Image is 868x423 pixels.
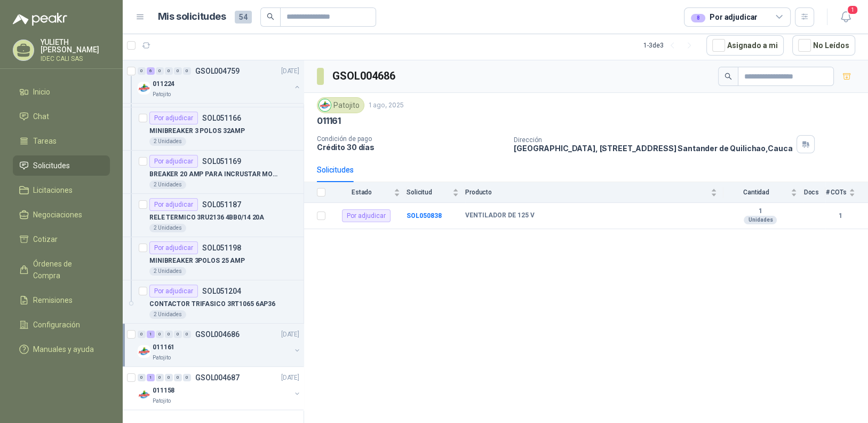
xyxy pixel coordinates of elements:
div: 1 - 3 de 3 [643,37,698,54]
th: Estado [332,182,407,203]
p: Patojito [153,354,171,362]
div: Solicitudes [317,164,354,176]
a: 0 6 0 0 0 0 GSOL004759[DATE] Company Logo011224Patojito [138,65,301,99]
p: Patojito [153,90,171,99]
p: SOL051204 [202,287,241,295]
p: [DATE] [281,330,299,340]
span: Estado [332,189,392,196]
th: Cantidad [723,182,803,203]
a: Solicitudes [13,155,110,176]
p: SOL051169 [202,158,241,165]
div: 0 [165,67,173,75]
p: GSOL004687 [195,374,240,381]
span: Tareas [33,135,57,147]
div: 0 [183,374,191,381]
div: 1 [147,331,155,338]
p: SOL051166 [202,114,241,122]
th: # COTs [825,182,868,203]
div: 0 [174,374,182,381]
button: No Leídos [792,35,855,56]
div: 0 [165,331,173,338]
p: [DATE] [281,66,299,76]
a: 0 1 0 0 0 0 GSOL004686[DATE] Company Logo011161Patojito [138,328,301,362]
img: Logo peakr [13,13,67,26]
a: Inicio [13,82,110,102]
p: Crédito 30 días [317,143,505,152]
p: MINIBREAKER 3POLOS 25 AMP [149,256,245,266]
div: 0 [174,331,182,338]
p: Dirección [514,136,792,144]
p: SOL051187 [202,201,241,208]
img: Company Logo [138,82,150,95]
img: Company Logo [138,345,150,358]
p: Patojito [153,397,171,405]
b: VENTILADOR DE 125 V [465,211,535,220]
div: 0 [156,331,164,338]
div: 2 Unidades [149,137,186,146]
p: 011161 [153,342,174,352]
p: BREAKER 20 AMP PARA INCRUSTAR MONOPOLAR [149,169,282,179]
span: Cotizar [33,233,58,245]
div: Unidades [744,216,777,224]
th: Producto [465,182,723,203]
div: 0 [138,67,146,75]
div: 0 [183,67,191,75]
p: [DATE] [281,373,299,383]
p: IDEC CALI SAS [41,56,110,62]
div: Por adjudicar [149,112,198,124]
div: Por adjudicar [149,155,198,168]
img: Company Logo [319,99,331,111]
a: Por adjudicarSOL051187RELE TERMICO 3RU2136 4BB0/14 20A2 Unidades [123,194,304,237]
p: MINIBREAKER 3 POLOS 32AMP [149,126,245,136]
p: 1 ago, 2025 [369,100,404,111]
p: 011158 [153,386,174,396]
span: Configuración [33,319,80,331]
p: CONTACTOR TRIFASICO 3RT1065 6AP36 [149,299,275,309]
div: Por adjudicar [149,198,198,211]
span: Manuales y ayuda [33,343,94,355]
a: Cotizar [13,229,110,249]
p: YULIETH [PERSON_NAME] [41,38,110,53]
p: SOL051198 [202,244,241,252]
span: Inicio [33,86,50,98]
div: Patojito [317,97,364,113]
div: 0 [156,67,164,75]
a: SOL050838 [407,212,442,220]
p: Condición de pago [317,135,505,143]
h1: Mis solicitudes [158,9,226,25]
div: Por adjudicar [342,209,391,222]
a: Configuración [13,315,110,335]
button: 1 [836,7,855,27]
div: 6 [147,67,155,75]
a: Remisiones [13,290,110,310]
span: Cantidad [723,189,789,196]
b: 1 [723,207,797,216]
span: Licitaciones [33,184,73,196]
img: Company Logo [138,388,150,401]
a: Órdenes de Compra [13,254,110,286]
div: 2 Unidades [149,224,186,232]
a: Por adjudicarSOL051166MINIBREAKER 3 POLOS 32AMP2 Unidades [123,107,304,151]
div: 2 Unidades [149,267,186,276]
div: Por adjudicar [149,285,198,297]
span: Solicitudes [33,160,70,171]
a: Por adjudicarSOL051198MINIBREAKER 3POLOS 25 AMP2 Unidades [123,237,304,280]
span: search [267,13,274,20]
a: Por adjudicarSOL051204CONTACTOR TRIFASICO 3RT1065 6AP362 Unidades [123,280,304,324]
a: Chat [13,106,110,127]
div: Por adjudicar [691,11,758,23]
div: 2 Unidades [149,181,186,189]
a: Licitaciones [13,180,110,200]
b: 1 [825,211,855,221]
div: 8 [691,14,705,22]
span: search [724,73,732,80]
p: RELE TERMICO 3RU2136 4BB0/14 20A [149,213,264,223]
div: Por adjudicar [149,241,198,254]
span: Órdenes de Compra [33,258,100,281]
div: 1 [147,374,155,381]
th: Docs [803,182,825,203]
span: # COTs [825,189,847,196]
span: 1 [847,5,858,15]
th: Solicitud [407,182,465,203]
